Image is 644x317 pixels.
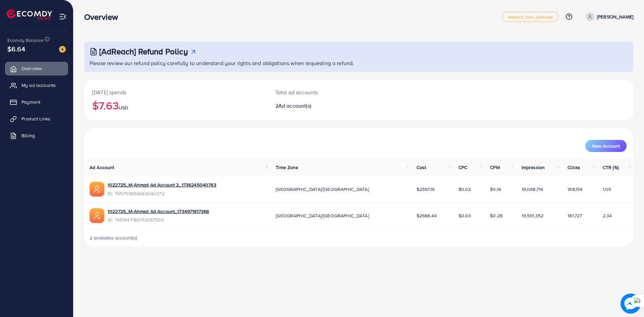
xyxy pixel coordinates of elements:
span: USD [119,104,128,111]
a: Billing [5,129,68,142]
span: My ad accounts [21,82,56,89]
span: Product Links [21,115,50,122]
span: $2597.16 [417,186,435,193]
button: New Account [585,140,627,152]
span: [GEOGRAPHIC_DATA]/[GEOGRAPHIC_DATA] [276,212,369,219]
span: 181,727 [568,212,582,219]
span: Billing [21,132,35,139]
span: 168,154 [568,186,583,193]
span: [GEOGRAPHIC_DATA]/[GEOGRAPHIC_DATA] [276,186,369,193]
h3: Overview [84,12,123,22]
img: menu [59,13,67,20]
span: ID: 7451647186792087569 [108,216,209,223]
span: $0.02 [459,186,471,193]
span: Cost [417,164,426,171]
span: $0.28 [490,212,502,219]
span: Impression [522,164,545,171]
span: CTR (%) [603,164,619,171]
p: Please review our refund policy carefully to understand your rights and obligations when requesti... [90,59,629,67]
span: ID: 7457115654643040272 [108,190,216,197]
span: $0.16 [490,186,501,193]
span: Payment [21,99,40,105]
a: Overview [5,62,68,75]
h2: 2 [275,103,396,109]
a: Product Links [5,112,68,125]
a: Payment [5,95,68,109]
span: Overview [21,65,42,72]
span: $2688.44 [417,212,437,219]
p: Total ad accounts [275,88,396,96]
a: My ad accounts [5,78,68,92]
span: adreach_new_package [508,15,553,19]
h3: [AdReach] Refund Policy [99,47,188,56]
a: 1022725_M-Ahmed Ad Account_1734971817368 [108,208,209,215]
span: Ecomdy Balance [7,37,44,44]
p: [DATE] spends [92,88,259,96]
span: CPC [459,164,467,171]
span: 2.34 [603,212,612,219]
img: image [623,296,639,312]
span: 1.05 [603,186,611,193]
img: image [59,46,66,53]
span: 19,591,352 [522,212,544,219]
span: $6.64 [7,44,25,54]
span: Ad account(s) [278,102,311,109]
span: $0.03 [459,212,471,219]
span: Clicks [568,164,580,171]
span: CPM [490,164,499,171]
span: 16,048,714 [522,186,543,193]
img: ic-ads-acc.e4c84228.svg [90,208,104,223]
span: Time Zone [276,164,298,171]
a: adreach_new_package [502,12,558,22]
p: [PERSON_NAME] [597,13,633,21]
img: ic-ads-acc.e4c84228.svg [90,182,104,197]
a: [PERSON_NAME] [583,12,633,21]
h2: $7.63 [92,99,259,112]
img: logo [7,9,52,20]
a: 1022725_M-Ahmad Ad Account 2_1736245040763 [108,181,216,188]
span: New Account [592,144,620,148]
span: Ad Account [90,164,114,171]
span: 2 available account(s) [90,234,138,241]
